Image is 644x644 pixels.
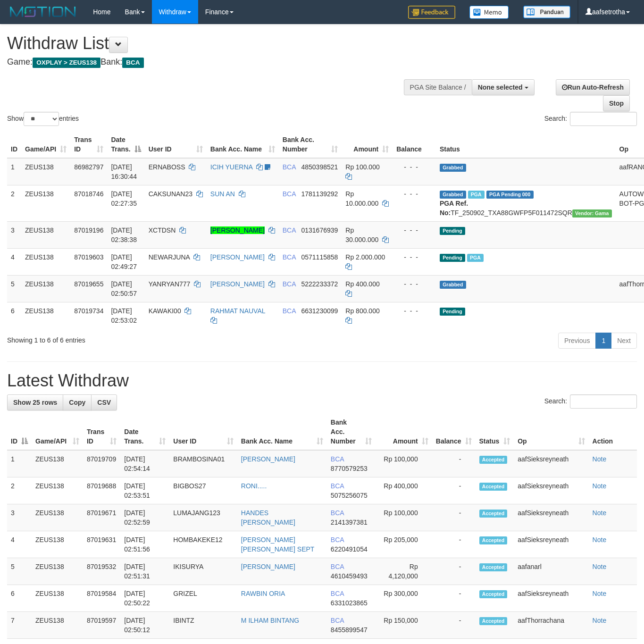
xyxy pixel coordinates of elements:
[514,612,588,639] td: aafThorrachana
[478,84,523,91] span: None selected
[63,394,92,410] a: Copy
[83,585,120,612] td: 87019584
[241,482,267,490] a: RONI.....
[74,253,103,261] span: 87019603
[7,450,32,477] td: 1
[376,612,432,639] td: Rp 150,000
[486,191,534,199] span: PGA Pending
[21,131,70,158] th: Game/API: activate to sort column ascending
[120,612,169,639] td: [DATE] 02:50:12
[169,450,237,477] td: BRAMBOSINA01
[440,164,466,172] span: Grabbed
[593,590,607,597] a: Note
[107,131,144,158] th: Date Trans.: activate to sort column descending
[149,253,190,261] span: NEWARJUNA
[479,590,508,598] span: Accepted
[479,563,508,571] span: Accepted
[120,477,169,504] td: [DATE] 02:53:51
[83,477,120,504] td: 87019688
[479,483,508,491] span: Accepted
[7,131,21,158] th: ID
[7,275,21,302] td: 5
[111,253,137,270] span: [DATE] 02:49:27
[432,477,476,504] td: -
[396,162,432,172] div: - - -
[120,531,169,558] td: [DATE] 02:51:56
[472,79,535,95] button: None selected
[21,221,70,248] td: ZEUS138
[120,504,169,531] td: [DATE] 02:52:59
[32,531,83,558] td: ZEUS138
[7,477,32,504] td: 2
[149,163,185,171] span: ERNABOSS
[396,226,432,235] div: - - -
[169,612,237,639] td: IBINTZ
[544,394,637,409] label: Search:
[301,253,338,261] span: Copy 0571115858 to clipboard
[7,248,21,275] td: 4
[404,79,472,95] div: PGA Site Balance /
[111,280,137,297] span: [DATE] 02:50:57
[169,504,237,531] td: LUMAJANG123
[376,477,432,504] td: Rp 400,000
[331,519,368,526] span: Copy 2141397381 to clipboard
[83,612,120,639] td: 87019597
[345,190,378,207] span: Rp 10.000.000
[32,504,83,531] td: ZEUS138
[210,307,265,315] a: RAHMAT NAUVAL
[331,590,344,597] span: BCA
[210,226,265,234] a: [PERSON_NAME]
[7,414,32,450] th: ID: activate to sort column descending
[514,585,588,612] td: aafSieksreyneath
[396,252,432,262] div: - - -
[283,253,296,261] span: BCA
[440,281,466,289] span: Grabbed
[514,558,588,585] td: aafanarl
[595,333,611,349] a: 1
[396,306,432,316] div: - - -
[432,558,476,585] td: -
[476,414,514,450] th: Status: activate to sort column ascending
[593,563,607,570] a: Note
[593,617,607,624] a: Note
[331,536,344,544] span: BCA
[169,477,237,504] td: BIGBOS27
[514,450,588,477] td: aafSieksreyneath
[7,302,21,329] td: 6
[237,414,327,450] th: Bank Acc. Name: activate to sort column ascending
[570,112,637,126] input: Search:
[24,112,59,126] select: Showentries
[210,280,265,288] a: [PERSON_NAME]
[69,399,85,406] span: Copy
[283,190,296,198] span: BCA
[83,531,120,558] td: 87019631
[283,280,296,288] span: BCA
[32,450,83,477] td: ZEUS138
[331,572,368,580] span: Copy 4610459493 to clipboard
[169,558,237,585] td: IKISURYA
[149,280,191,288] span: YANRYAN777
[593,509,607,517] a: Note
[13,399,57,406] span: Show 25 rows
[111,190,137,207] span: [DATE] 02:27:35
[122,58,143,68] span: BCA
[376,558,432,585] td: Rp 4,120,000
[21,158,70,185] td: ZEUS138
[479,510,508,518] span: Accepted
[241,617,299,624] a: M ILHAM BINTANG
[467,254,484,262] span: Marked by aafpengsreynich
[376,414,432,450] th: Amount: activate to sort column ascending
[111,163,137,180] span: [DATE] 16:30:44
[331,465,368,472] span: Copy 8770579253 to clipboard
[593,482,607,490] a: Note
[544,112,637,126] label: Search:
[210,253,265,261] a: [PERSON_NAME]
[479,536,508,544] span: Accepted
[331,509,344,517] span: BCA
[376,585,432,612] td: Rp 300,000
[70,131,107,158] th: Trans ID: activate to sort column ascending
[432,531,476,558] td: -
[376,504,432,531] td: Rp 100,000
[169,585,237,612] td: GRIZEL
[331,482,344,490] span: BCA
